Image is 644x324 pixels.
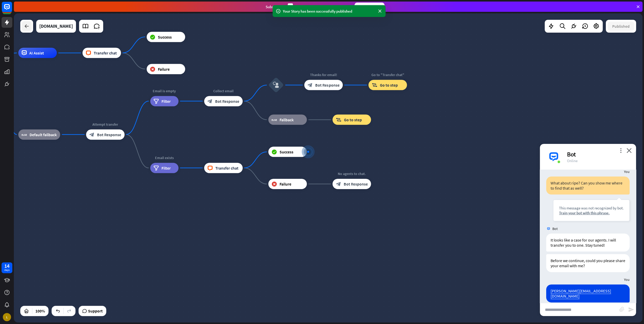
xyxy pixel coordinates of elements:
[200,88,246,94] div: Collect email
[150,34,155,40] i: block_success
[283,8,375,14] div: Your Story has been successfully published
[153,165,159,171] i: filter
[2,262,12,273] a: 14 days
[336,181,341,187] i: block_bot_response
[89,132,94,137] i: block_bot_response
[354,3,385,11] div: Subscribe now
[627,148,632,153] i: close
[34,307,46,315] div: 100%
[551,288,611,299] a: [PERSON_NAME][EMAIL_ADDRESS][DOMAIN_NAME]
[567,158,630,163] div: Online
[97,132,121,137] span: Bot Response
[567,150,630,158] div: Bot
[22,132,27,137] i: block_fallback
[215,99,239,104] span: Bot Response
[153,99,159,104] i: filter
[82,122,128,127] div: Attempt transfer
[280,181,291,187] span: Failure
[215,165,238,171] span: Transfer chat
[307,82,313,88] i: block_bot_response
[94,50,117,55] span: Transfer chat
[146,155,182,160] div: Email exists
[546,234,630,252] div: It looks like a case for our agents. I will transfer you to one. Stay tuned!
[343,181,368,187] span: Bot Response
[344,117,362,122] span: Go to step
[161,99,171,104] span: Filter
[272,149,277,154] i: block_success
[158,67,170,72] span: Failure
[624,169,630,174] span: You
[618,148,623,153] i: more_vert
[336,117,341,122] i: block_goto
[624,277,630,282] span: You
[161,165,171,171] span: Filter
[546,254,630,272] div: Before we continue, could you please share your email with me?
[88,307,103,315] span: Support
[86,50,91,55] i: block_livechat
[146,88,182,94] div: Email is empty
[329,171,375,176] div: No agents to chat.
[150,67,155,72] i: block_failure
[619,307,624,312] i: block_attachment
[280,117,294,122] span: Fallback
[4,264,9,268] div: 14
[552,226,558,231] span: Bot
[4,268,9,272] div: days
[364,72,411,77] div: Go to "Transfer chat"
[3,313,11,321] div: L
[372,82,377,88] i: block_goto
[207,165,213,171] i: block_livechat
[628,307,634,313] i: send
[4,2,20,17] button: Open LiveChat chat widget
[608,22,634,31] button: Published
[380,82,398,88] span: Go to step
[39,20,73,33] div: solfiregardens.com
[207,99,213,104] i: block_bot_response
[29,50,44,55] span: AI Assist
[273,82,279,88] i: block_user_input
[158,34,172,40] span: Success
[300,72,347,77] div: Thanks for email!
[288,3,293,10] div: 3
[315,82,339,88] span: Bot Response
[559,206,624,210] div: This message was not recognized by bot.
[546,177,630,195] div: What about ripe? Can you show me where to find that as well?
[272,117,277,122] i: block_fallback
[559,210,624,215] div: Train your bot with this phrase.
[30,132,57,137] span: Default fallback
[266,3,350,10] div: Subscribe in days to get your first month for $1
[272,181,277,187] i: block_failure
[280,149,293,154] span: Success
